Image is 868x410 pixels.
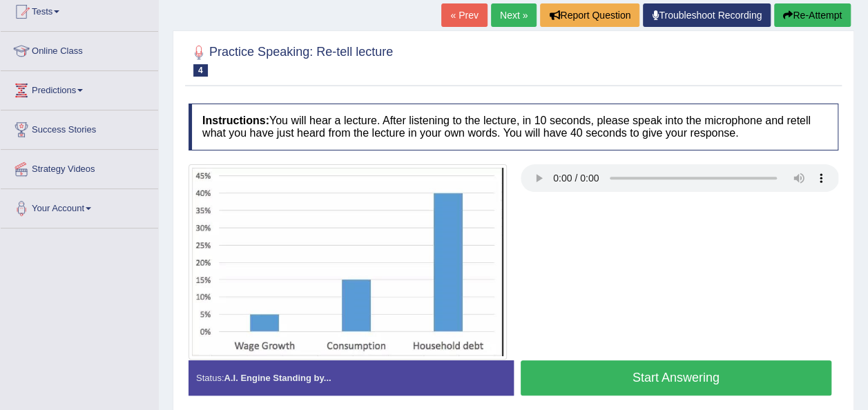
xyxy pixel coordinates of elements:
a: Your Account [1,189,158,224]
button: Start Answering [521,360,832,396]
b: Instructions: [202,115,269,126]
a: Online Class [1,32,158,66]
strong: A.I. Engine Standing by... [224,373,331,383]
a: Strategy Videos [1,150,158,184]
a: « Prev [441,3,487,27]
span: 4 [193,64,208,77]
div: Status: [189,360,514,396]
a: Success Stories [1,110,158,145]
a: Predictions [1,71,158,106]
button: Re-Attempt [774,3,851,27]
h4: You will hear a lecture. After listening to the lecture, in 10 seconds, please speak into the mic... [189,104,838,150]
a: Troubleshoot Recording [643,3,771,27]
h2: Practice Speaking: Re-tell lecture [189,42,393,77]
button: Report Question [540,3,639,27]
a: Next » [491,3,537,27]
